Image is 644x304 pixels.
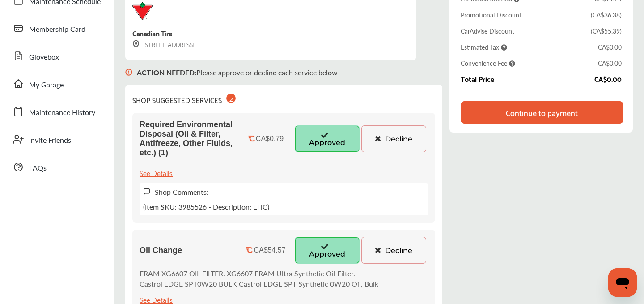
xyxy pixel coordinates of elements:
div: CA$0.00 [598,59,622,68]
a: FAQs [8,155,105,179]
span: Invite Friends [29,135,71,146]
div: ( CA$55.39 ) [591,26,622,35]
div: Canadian Tire [132,27,172,39]
div: CA$0.79 [256,135,284,143]
a: Glovebox [8,44,105,68]
span: Maintenance History [29,107,95,119]
div: Promotional Discount [461,10,521,19]
span: Convenience Fee [461,59,515,68]
img: svg+xml;base64,PHN2ZyB3aWR0aD0iMTYiIGhlaWdodD0iMTciIHZpZXdCb3g9IjAgMCAxNiAxNyIgZmlsbD0ibm9uZSIgeG... [125,60,132,85]
div: See Details [140,167,173,179]
p: Castrol EDGE SPT0W20 BULK Castrol EDGE SPT Synthetic 0W20 Oil, Bulk [140,278,378,289]
label: Shop Comments: [155,187,208,197]
p: FRAM XG6607 OIL FILTER. XG6607 FRAM Ultra Synthetic Oil Filter. [140,268,378,278]
p: Please approve or decline each service below [137,67,338,77]
iframe: Button to launch messaging window [608,268,637,297]
img: svg+xml;base64,PHN2ZyB3aWR0aD0iMTYiIGhlaWdodD0iMTciIHZpZXdCb3g9IjAgMCAxNiAxNyIgZmlsbD0ibm9uZSIgeG... [132,40,140,48]
b: ACTION NEEDED : [137,67,196,77]
div: Continue to payment [506,108,578,117]
div: CA$0.00 [598,43,622,51]
img: logo-canadian-tire.png [132,2,153,20]
div: [STREET_ADDRESS] [132,39,195,49]
span: FAQs [29,163,47,174]
div: 2 [226,94,236,103]
div: Total Price [461,75,494,83]
div: SHOP SUGGESTED SERVICES [132,92,236,106]
span: My Garage [29,79,64,91]
a: My Garage [8,72,105,95]
div: CA$0.00 [594,75,622,83]
button: Decline [361,125,426,152]
p: (Item SKU: 3985526 - Description: EHC) [143,201,269,212]
span: Required Environmental Disposal (Oil & Filter, Antifreeze, Other Fluids, etc.) (1) [140,120,237,158]
span: Oil Change [140,246,182,255]
span: Glovebox [29,51,59,63]
button: Approved [295,237,360,264]
button: Decline [361,237,426,264]
a: Invite Friends [8,128,105,151]
button: Approved [295,125,360,152]
span: Estimated Tax [461,43,507,51]
div: CA$54.57 [254,246,285,254]
a: Membership Card [8,17,105,40]
div: ( CA$36.38 ) [591,10,622,19]
a: Maintenance History [8,100,105,123]
span: Membership Card [29,24,85,35]
div: CarAdvise Discount [461,26,514,35]
img: svg+xml;base64,PHN2ZyB3aWR0aD0iMTYiIGhlaWdodD0iMTciIHZpZXdCb3g9IjAgMCAxNiAxNyIgZmlsbD0ibm9uZSIgeG... [143,188,150,196]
